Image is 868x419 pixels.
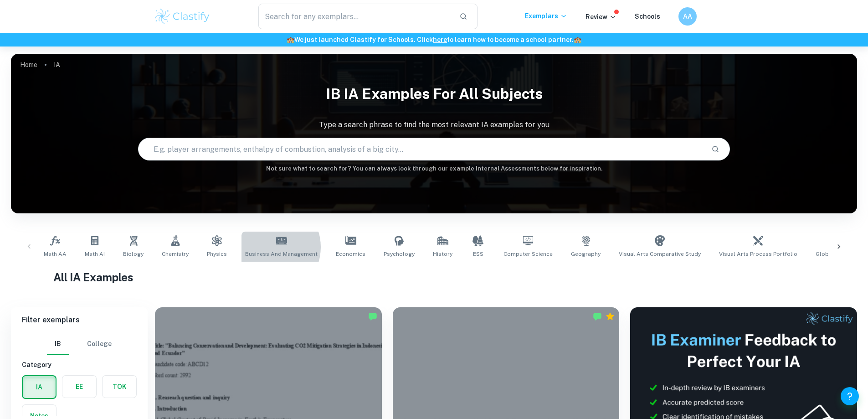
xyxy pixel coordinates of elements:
[586,12,616,22] p: Review
[606,312,615,321] div: Premium
[503,250,553,258] span: Computer Science
[139,136,704,162] input: E.g. player arrangements, enthalpy of combustion, analysis of a big city...
[816,250,855,258] span: Global Politics
[2,35,866,45] h6: We just launched Clastify for Schools. Click to learn how to become a school partner.
[53,269,815,285] h1: All IA Examples
[678,7,697,26] button: AA
[20,58,37,71] a: Home
[85,250,105,258] span: Math AI
[336,250,365,258] span: Economics
[11,119,857,130] p: Type a search phrase to find the most relevant IA examples for you
[54,60,60,70] p: IA
[11,307,148,333] h6: Filter exemplars
[87,333,112,355] button: College
[22,360,137,370] h6: Category
[162,250,189,258] span: Chemistry
[11,164,857,173] h6: Not sure what to search for? You can always look through our example Internal Assessments below f...
[719,250,797,258] span: Visual Arts Process Portfolio
[841,387,859,405] button: Help and Feedback
[44,250,67,258] span: Math AA
[574,36,581,43] span: 🏫
[473,250,483,258] span: ESS
[593,312,602,321] img: Marked
[23,376,56,398] button: IA
[103,376,136,398] button: TOK
[11,79,857,109] h1: IB IA examples for all subjects
[245,250,318,258] span: Business and Management
[635,13,660,20] a: Schools
[571,250,601,258] span: Geography
[47,333,69,355] button: IB
[47,333,112,355] div: Filter type choice
[123,250,144,258] span: Biology
[619,250,701,258] span: Visual Arts Comparative Study
[287,36,294,43] span: 🏫
[433,36,447,43] a: here
[384,250,415,258] span: Psychology
[708,141,723,157] button: Search
[258,4,452,29] input: Search for any exemplars...
[154,7,211,26] img: Clastify logo
[207,250,227,258] span: Physics
[62,376,96,398] button: EE
[682,11,693,21] h6: AA
[525,11,567,21] p: Exemplars
[433,250,452,258] span: History
[368,312,377,321] img: Marked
